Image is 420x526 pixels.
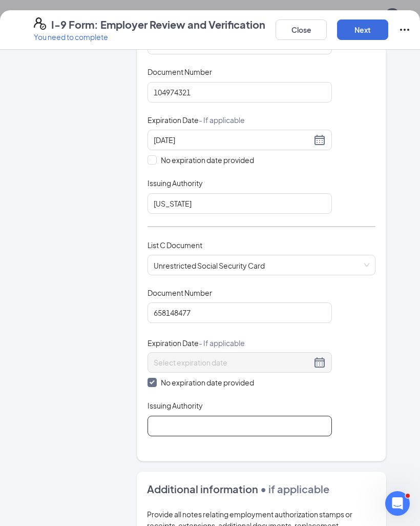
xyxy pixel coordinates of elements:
[147,482,258,495] span: Additional information
[148,115,245,125] span: Expiration Date
[148,67,212,77] span: Document Number
[258,482,329,495] span: • if applicable
[148,400,203,411] span: Issuing Authority
[154,255,369,275] span: Unrestricted Social Security Card
[154,357,311,368] input: Select expiration date
[398,24,411,36] svg: Ellipses
[148,288,212,298] span: Document Number
[199,338,245,348] span: - If applicable
[337,19,388,40] button: Next
[51,17,265,32] h4: I-9 Form: Employer Review and Verification
[148,240,202,250] span: List C Document
[385,491,410,516] iframe: Intercom live chat
[157,154,258,166] span: No expiration date provided
[157,377,258,388] span: No expiration date provided
[34,32,265,42] p: You need to complete
[154,134,311,146] input: 10/20/2028
[199,115,245,125] span: - If applicable
[34,17,46,30] svg: FormI9EVerifyIcon
[148,338,245,348] span: Expiration Date
[148,178,203,188] span: Issuing Authority
[276,19,327,40] button: Close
